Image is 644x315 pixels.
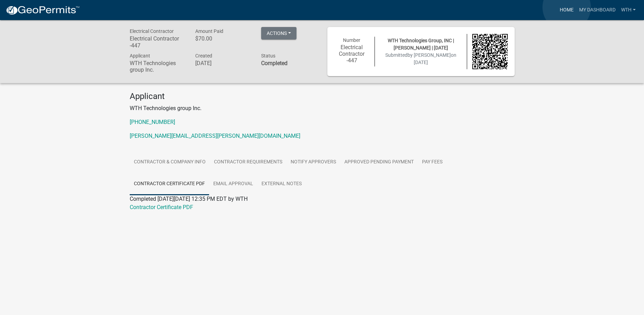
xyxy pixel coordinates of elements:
[286,151,340,173] a: Notify Approvers
[261,27,297,39] button: Actions
[130,28,174,34] span: Electrical Contractor
[130,119,175,125] a: [PHONE_NUMBER]
[130,173,209,195] a: Contractor Certificate PDF
[340,151,418,173] a: Approved Pending Payment
[130,35,185,48] h6: Electrical Contractor -447
[130,53,150,58] span: Applicant
[407,52,451,58] span: by [PERSON_NAME]
[261,60,287,66] strong: Completed
[343,37,360,43] span: Number
[195,28,223,34] span: Amount Paid
[261,53,275,58] span: Status
[130,91,515,101] h4: Applicant
[618,3,638,17] a: WTH
[557,3,576,17] a: Home
[130,151,210,173] a: Contractor & Company Info
[195,60,251,66] h6: [DATE]
[385,52,456,65] span: Submitted on [DATE]
[130,204,193,210] a: Contractor Certificate PDF
[130,104,515,112] p: WTH Technologies group Inc.
[195,53,212,58] span: Created
[576,3,618,17] a: My Dashboard
[472,34,508,69] img: QR code
[334,44,370,64] h6: Electrical Contractor -447
[418,151,447,173] a: Pay Fees
[130,196,248,202] span: Completed [DATE][DATE] 12:35 PM EDT by WTH
[195,35,251,42] h6: $70.00
[210,151,286,173] a: Contractor Requirements
[209,173,257,195] a: Email Approval
[130,133,300,139] a: [PERSON_NAME][EMAIL_ADDRESS][PERSON_NAME][DOMAIN_NAME]
[388,38,454,51] span: WTH Technologies Group, INC | [PERSON_NAME] | [DATE]
[257,173,306,195] a: External Notes
[130,60,185,73] h6: WTH Technologies group Inc.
